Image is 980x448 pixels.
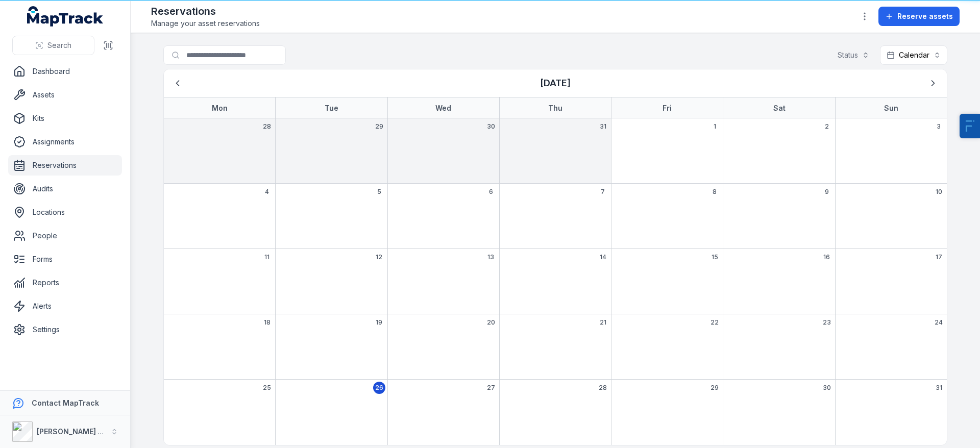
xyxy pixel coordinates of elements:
[823,384,831,392] span: 30
[8,249,122,269] a: Forms
[600,318,606,327] span: 21
[923,73,943,93] button: Next
[151,4,260,18] h2: Reservations
[37,427,108,436] strong: [PERSON_NAME] Air
[599,384,607,392] span: 28
[936,253,942,261] span: 17
[8,272,122,293] a: Reports
[325,104,338,112] strong: Tue
[487,318,495,327] span: 20
[168,73,187,93] button: Previous
[773,104,786,112] strong: Sat
[713,188,717,196] span: 8
[712,253,718,261] span: 15
[12,36,94,55] button: Search
[47,40,71,51] span: Search
[487,122,495,131] span: 30
[263,122,271,131] span: 28
[265,188,269,196] span: 4
[487,253,494,261] span: 13
[825,188,829,196] span: 9
[936,188,942,196] span: 10
[8,85,122,105] a: Assets
[164,69,947,445] div: August 2025
[937,122,941,131] span: 3
[936,384,942,392] span: 31
[8,296,122,316] a: Alerts
[540,76,571,90] h3: [DATE]
[935,318,943,327] span: 24
[375,384,383,392] span: 26
[377,188,381,196] span: 5
[264,318,271,327] span: 18
[8,202,122,222] a: Locations
[376,253,382,261] span: 12
[600,122,606,131] span: 31
[601,188,605,196] span: 7
[487,384,495,392] span: 27
[375,122,383,131] span: 29
[8,179,122,199] a: Audits
[151,18,260,29] span: Manage your asset reservations
[710,318,719,327] span: 22
[714,122,716,131] span: 1
[710,384,719,392] span: 29
[435,104,451,112] strong: Wed
[27,6,104,27] a: MapTrack
[823,318,831,327] span: 23
[8,226,122,246] a: People
[823,253,830,261] span: 16
[8,319,122,340] a: Settings
[548,104,562,112] strong: Thu
[8,132,122,152] a: Assignments
[263,384,271,392] span: 25
[831,45,876,65] button: Status
[897,11,953,21] span: Reserve assets
[880,45,947,65] button: Calendar
[489,188,493,196] span: 6
[8,155,122,176] a: Reservations
[212,104,228,112] strong: Mon
[8,61,122,82] a: Dashboard
[600,253,606,261] span: 14
[376,318,382,327] span: 19
[663,104,672,112] strong: Fri
[884,104,898,112] strong: Sun
[878,7,960,26] button: Reserve assets
[32,399,99,407] strong: Contact MapTrack
[264,253,269,261] span: 11
[8,108,122,129] a: Kits
[825,122,829,131] span: 2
